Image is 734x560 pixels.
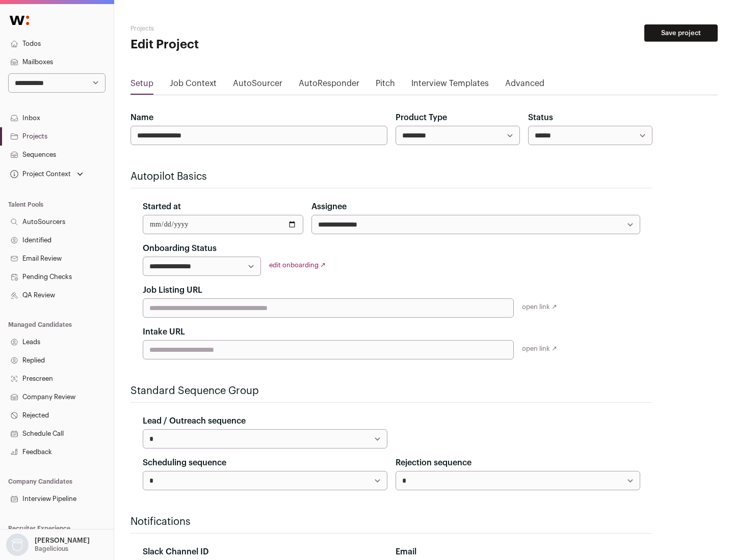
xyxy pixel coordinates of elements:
[143,326,185,338] label: Intake URL
[8,170,71,178] div: Project Context
[130,24,326,33] h2: Projects
[170,77,217,94] a: Job Context
[233,77,282,94] a: AutoSourcer
[4,534,92,556] button: Open dropdown
[396,457,471,469] label: Rejection sequence
[130,37,326,53] h1: Edit Project
[130,170,652,184] h2: Autopilot Basics
[143,546,208,558] label: Slack Channel ID
[376,77,395,94] a: Pitch
[528,111,553,124] label: Status
[311,201,347,213] label: Assignee
[644,24,718,42] button: Save project
[396,546,640,558] div: Email
[8,167,85,181] button: Open dropdown
[130,77,153,94] a: Setup
[411,77,489,94] a: Interview Templates
[396,111,447,124] label: Product Type
[269,262,326,268] a: edit onboarding ↗
[35,537,90,545] p: [PERSON_NAME]
[143,415,246,427] label: Lead / Outreach sequence
[505,77,544,94] a: Advanced
[130,384,652,398] h2: Standard Sequence Group
[35,545,68,553] p: Bagelicious
[130,111,153,124] label: Name
[143,457,226,469] label: Scheduling sequence
[143,201,181,213] label: Started at
[130,515,652,529] h2: Notifications
[299,77,359,94] a: AutoResponder
[143,284,202,296] label: Job Listing URL
[4,10,35,31] img: Wellfound
[6,534,29,556] img: nopic.png
[143,242,217,255] label: Onboarding Status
